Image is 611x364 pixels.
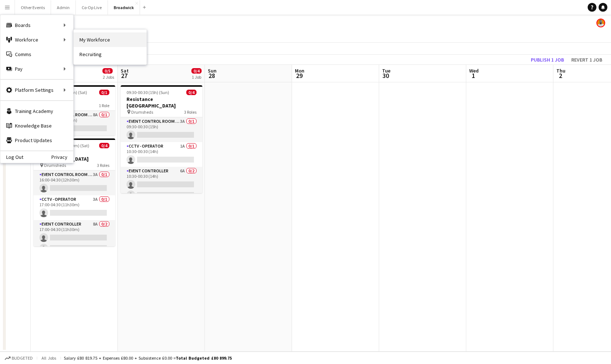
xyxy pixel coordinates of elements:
span: 0/4 [191,68,202,74]
a: Knowledge Base [0,118,73,133]
span: 0/1 [99,90,109,95]
span: 30 [381,71,390,80]
span: 2 [555,71,565,80]
span: 1 [468,71,479,80]
span: 29 [294,71,304,80]
span: 3 Roles [97,163,109,168]
app-card-role: Event Control Room Manager3A0/116:00-04:30 (12h30m) [34,171,115,195]
button: Broadwick [108,0,140,15]
span: 0/4 [99,143,109,148]
app-card-role: Event Controller6A0/210:30-00:30 (14h) [121,167,202,202]
button: Budgeted [4,354,34,362]
app-card-role: CCTV - Operator3A0/117:00-04:30 (11h30m) [34,195,115,220]
span: 27 [120,71,129,80]
span: Total Budgeted £80 899.75 [176,355,232,361]
a: Comms [0,47,73,62]
div: Pay [0,62,73,76]
span: 09:30-00:30 (15h) (Sun) [127,90,169,95]
a: My Workforce [74,32,147,47]
a: Privacy [51,154,73,160]
button: Co-Op Live [76,0,108,15]
a: Product Updates [0,133,73,148]
span: Sun [208,67,217,74]
app-card-role: Event Control Room Manager8A0/116:00-00:30 (8h30m) [34,111,115,136]
div: Workforce [0,32,73,47]
span: Drumsheds [131,109,153,115]
h3: Resistance [GEOGRAPHIC_DATA] [121,96,202,109]
span: Tue [382,67,390,74]
app-user-avatar: Ben Sidaway [596,19,605,27]
h3: Resistance [GEOGRAPHIC_DATA] [34,149,115,162]
a: Log Out [0,154,23,160]
h3: Chip [34,96,115,102]
span: Drumsheds [44,163,66,168]
span: 28 [207,71,217,80]
div: Platform Settings [0,83,73,97]
span: Budgeted [12,356,33,361]
app-job-card: 16:00-04:30 (12h30m) (Sat)0/4Resistance [GEOGRAPHIC_DATA] Drumsheds3 RolesEvent Control Room Mana... [34,138,115,246]
div: Boards [0,18,73,32]
app-job-card: 09:30-00:30 (15h) (Sun)0/4Resistance [GEOGRAPHIC_DATA] Drumsheds3 RolesEvent Control Room Manager... [121,85,202,193]
span: Thu [556,67,565,74]
a: Training Academy [0,104,73,118]
span: 3 Roles [184,109,196,115]
a: Recruiting [74,47,147,62]
span: 0/5 [102,68,113,74]
button: Publish 1 job [528,55,567,64]
app-card-role: Event Control Room Manager3A0/109:30-00:30 (15h) [121,117,202,142]
div: 2 Jobs [103,74,114,80]
span: 0/4 [186,90,196,95]
app-card-role: CCTV - Operator1A0/110:30-00:30 (14h) [121,142,202,167]
button: Admin [51,0,76,15]
span: Mon [295,67,304,74]
span: Wed [469,67,479,74]
app-card-role: Event Controller8A0/217:00-04:30 (11h30m) [34,220,115,255]
div: Salary £80 819.75 + Expenses £80.00 + Subsistence £0.00 = [64,355,232,361]
button: Other Events [15,0,51,15]
span: 1 Role [99,103,109,108]
span: Sat [121,67,129,74]
div: 1 Job [192,74,201,80]
span: All jobs [40,355,58,361]
app-job-card: 16:00-00:30 (8h30m) (Sat)0/1Chip Exhibition1 RoleEvent Control Room Manager8A0/116:00-00:30 (8h30m) [34,85,115,136]
button: Revert 1 job [568,55,605,64]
